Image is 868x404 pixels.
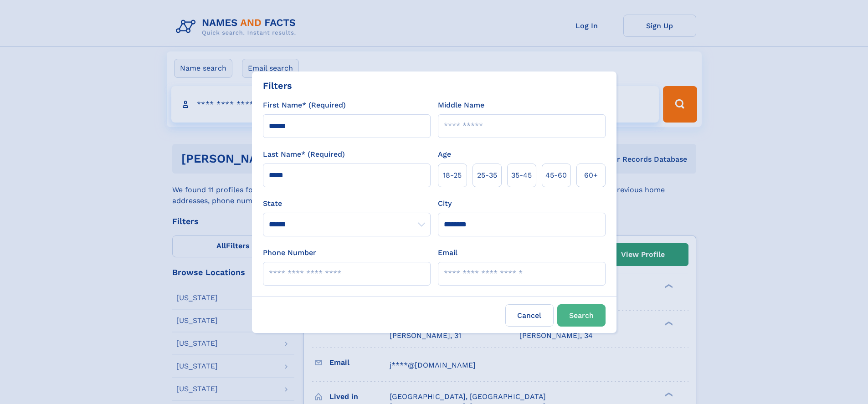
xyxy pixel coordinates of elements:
[263,198,431,209] label: State
[511,170,532,181] span: 35‑45
[263,247,316,258] label: Phone Number
[263,79,292,92] div: Filters
[438,198,452,209] label: City
[263,149,345,160] label: Last Name* (Required)
[477,170,497,181] span: 25‑35
[505,304,554,327] label: Cancel
[438,149,451,160] label: Age
[438,247,457,258] label: Email
[438,100,484,111] label: Middle Name
[545,170,567,181] span: 45‑60
[557,304,606,327] button: Search
[584,170,598,181] span: 60+
[443,170,462,181] span: 18‑25
[263,100,346,111] label: First Name* (Required)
